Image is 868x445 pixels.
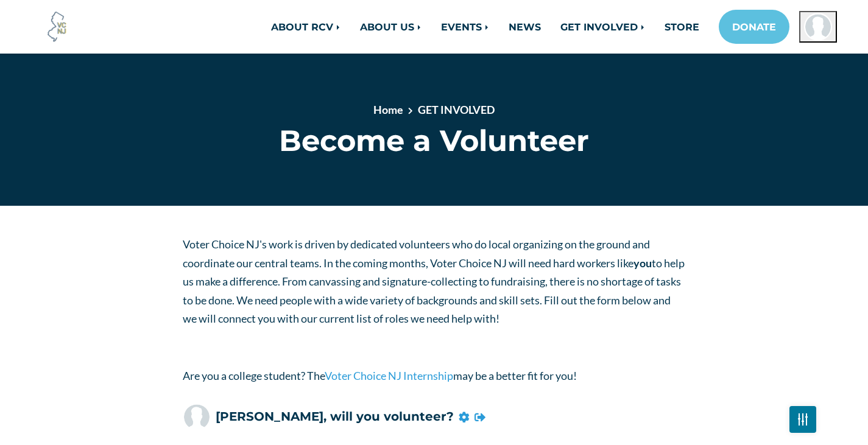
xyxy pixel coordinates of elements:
[804,13,832,41] img: Boris Kofman
[719,10,789,44] a: DONATE
[183,235,685,328] p: Voter Choice NJ's work is driven by dedicated volunteers who do local organizing on the ground an...
[373,103,403,116] a: Home
[350,15,431,39] a: ABOUT US
[261,15,350,39] a: ABOUT RCV
[226,102,641,123] nav: breadcrumb
[418,103,495,116] a: GET INVOLVED
[183,403,211,431] img: Boris Kofman
[325,369,453,382] a: Voter Choice NJ Internship
[799,11,837,43] button: Open profile menu for Boris Kofman
[41,10,74,43] img: Voter Choice NJ
[183,366,685,385] p: Are you a college student? The may be a better fit for you!
[431,15,499,39] a: EVENTS
[216,410,454,424] h5: [PERSON_NAME], will you volunteer?
[551,15,655,39] a: GET INVOLVED
[499,15,551,39] a: NEWS
[633,256,652,270] strong: you
[183,10,837,44] nav: Main navigation
[798,416,808,422] img: Fader
[655,15,709,39] a: STORE
[183,123,685,158] h1: Become a Volunteer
